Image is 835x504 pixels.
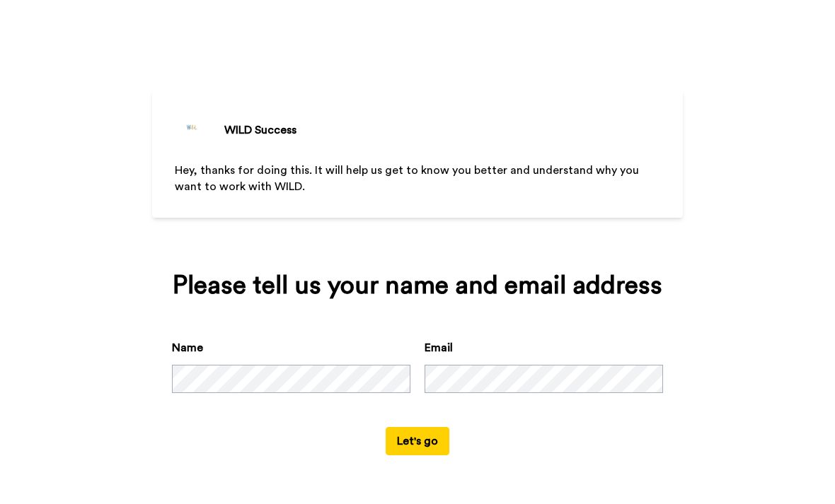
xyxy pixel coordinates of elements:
[175,165,642,192] span: Hey, thanks for doing this. It will help us get to know you better and understand why you want to...
[172,271,663,300] div: Please tell us your name and email address
[425,339,453,356] label: Email
[224,122,296,139] div: WILD Success
[172,339,203,356] label: Name
[386,427,449,455] button: Let's go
